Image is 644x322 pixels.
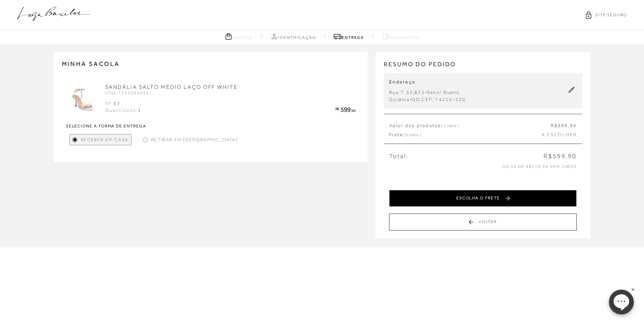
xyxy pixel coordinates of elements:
[558,123,568,128] span: 599
[389,190,577,207] button: ESCOLHA O FRETE
[389,79,466,85] p: Endereço
[270,32,316,41] a: Identificação
[403,132,421,137] span: ( 0 itens )
[389,89,466,96] div: , -
[81,136,128,143] span: Receber em Casa
[113,101,120,106] span: 37
[412,97,420,102] span: GO
[384,60,582,74] h2: RESUMO DO PEDIDO
[105,107,142,114] div: Quantidade:
[105,84,238,90] a: SANDÁLIA SALTO MÉDIO LAÇO OFF WHITE
[138,107,141,113] span: 1
[502,164,577,169] span: ou 5x de R$119,98 sem juros
[441,123,459,128] span: ( 1 itens )
[105,91,152,95] span: CÓD: 12820040437
[334,32,364,41] a: Entrega
[105,100,142,107] div: Nº:
[335,107,339,111] span: R$
[351,108,356,113] span: ,90
[542,131,577,138] span: A ESCOLHER
[389,97,410,102] span: Goiânia
[389,131,421,138] span: Frete
[568,123,577,128] span: ,90
[435,97,466,102] span: 74215-220
[544,152,577,160] span: R$599,90
[389,152,408,160] span: Total:
[389,122,459,129] span: Valor dos produtos
[389,90,413,95] span: Rua T 52
[62,60,360,68] h2: MINHA SACOLA
[224,32,253,41] a: Sacola
[414,90,425,95] span: 825
[389,96,466,103] div: - .
[151,136,238,143] span: Retirar em [GEOGRAPHIC_DATA]
[422,97,434,102] span: CEP:
[551,123,557,128] span: R$
[389,214,577,230] button: Voltar
[427,90,460,95] span: Setor Bueno
[340,106,351,113] span: 599
[66,124,356,128] strong: Selecione a forma de entrega
[382,32,419,41] a: Pagamento
[595,12,627,18] span: SITE SEGURO
[66,83,100,117] img: SANDÁLIA SALTO MÉDIO LAÇO OFF WHITE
